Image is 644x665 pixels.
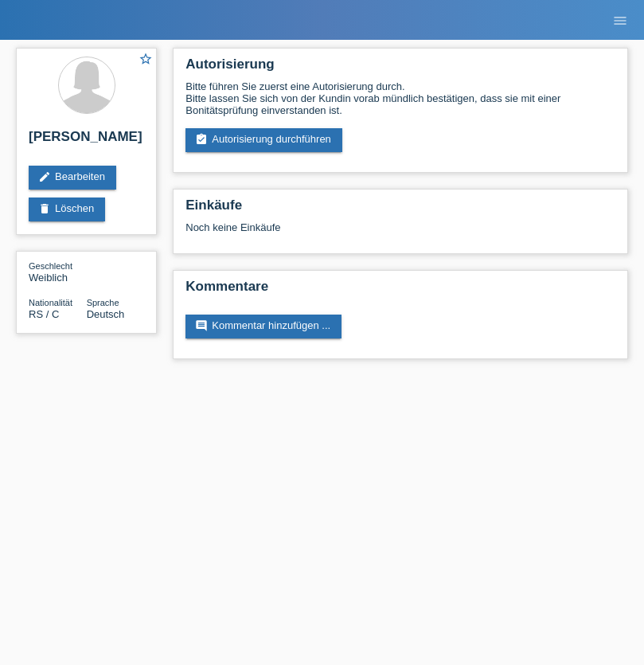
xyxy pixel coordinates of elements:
[139,52,153,66] i: star_border
[185,221,615,245] div: Noch keine Einkäufe
[185,80,615,116] div: Bitte führen Sie zuerst eine Autorisierung durch. Bitte lassen Sie sich von der Kundin vorab münd...
[29,198,105,221] a: deleteLöschen
[38,202,51,215] i: delete
[29,260,87,284] div: Weiblich
[87,298,119,307] span: Sprache
[185,128,342,152] a: assignment_turned_inAutorisierung durchführen
[185,198,615,221] h2: Einkäufe
[29,298,72,307] span: Nationalität
[195,319,208,332] i: comment
[185,279,615,303] h2: Kommentare
[185,57,615,80] h2: Autorisierung
[604,15,636,25] a: menu
[38,170,51,183] i: edit
[87,308,125,320] span: Deutsch
[29,129,144,153] h2: [PERSON_NAME]
[612,13,628,29] i: menu
[139,52,153,68] a: star_border
[29,261,72,271] span: Geschlecht
[185,315,342,338] a: commentKommentar hinzufügen ...
[29,308,59,320] span: Serbien / C / 03.04.2021
[29,166,116,190] a: editBearbeiten
[195,133,208,146] i: assignment_turned_in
